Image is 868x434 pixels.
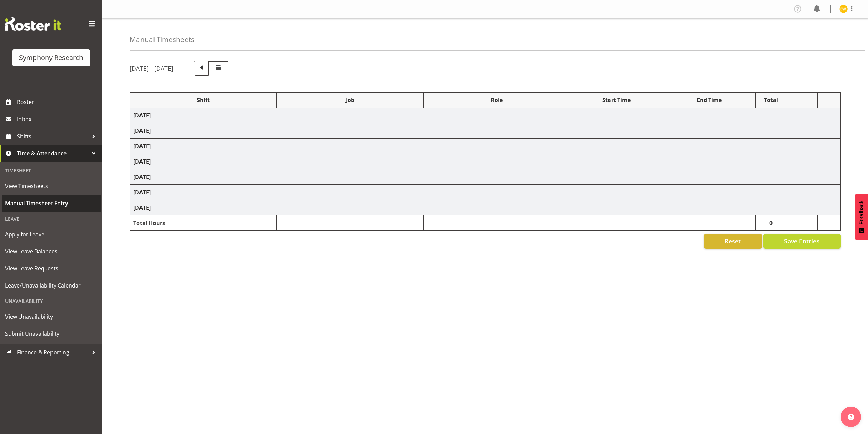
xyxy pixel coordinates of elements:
[5,229,97,239] span: Apply for Leave
[5,198,97,208] span: Manual Timesheet Entry
[2,195,101,212] a: Manual Timesheet Entry
[725,237,741,246] span: Reset
[130,108,841,123] td: [DATE]
[666,96,752,104] div: End Time
[5,181,97,191] span: View Timesheets
[2,308,101,325] a: View Unavailability
[2,243,101,260] a: View Leave Balances
[17,148,89,158] span: Time & Attendance
[2,212,101,226] div: Leave
[130,169,841,185] td: [DATE]
[704,234,762,249] button: Reset
[5,17,61,31] img: Rosterit website logo
[858,200,865,224] span: Feedback
[855,194,868,240] button: Feedback - Show survey
[5,263,97,274] span: View Leave Requests
[2,294,101,308] div: Unavailability
[130,154,841,169] td: [DATE]
[2,260,101,277] a: View Leave Requests
[17,114,99,124] span: Inbox
[280,96,420,104] div: Job
[574,96,659,104] div: Start Time
[5,280,97,291] span: Leave/Unavailability Calendar
[19,53,83,63] div: Symphony Research
[133,96,273,104] div: Shift
[2,178,101,195] a: View Timesheets
[130,200,841,215] td: [DATE]
[130,36,194,43] h4: Manual Timesheets
[5,246,97,256] span: View Leave Balances
[2,325,101,342] a: Submit Unavailability
[17,347,89,358] span: Finance & Reporting
[763,234,841,249] button: Save Entries
[2,226,101,243] a: Apply for Leave
[839,5,848,13] img: enrica-walsh11863.jpg
[2,164,101,178] div: Timesheet
[130,139,841,154] td: [DATE]
[427,96,567,104] div: Role
[130,215,277,231] td: Total Hours
[5,328,97,339] span: Submit Unavailability
[784,237,820,246] span: Save Entries
[5,311,97,322] span: View Unavailability
[848,414,854,420] img: help-xxl-2.png
[759,96,783,104] div: Total
[130,185,841,200] td: [DATE]
[17,131,89,141] span: Shifts
[755,215,786,231] td: 0
[17,97,99,107] span: Roster
[130,65,173,72] h5: [DATE] - [DATE]
[2,277,101,294] a: Leave/Unavailability Calendar
[130,123,841,139] td: [DATE]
